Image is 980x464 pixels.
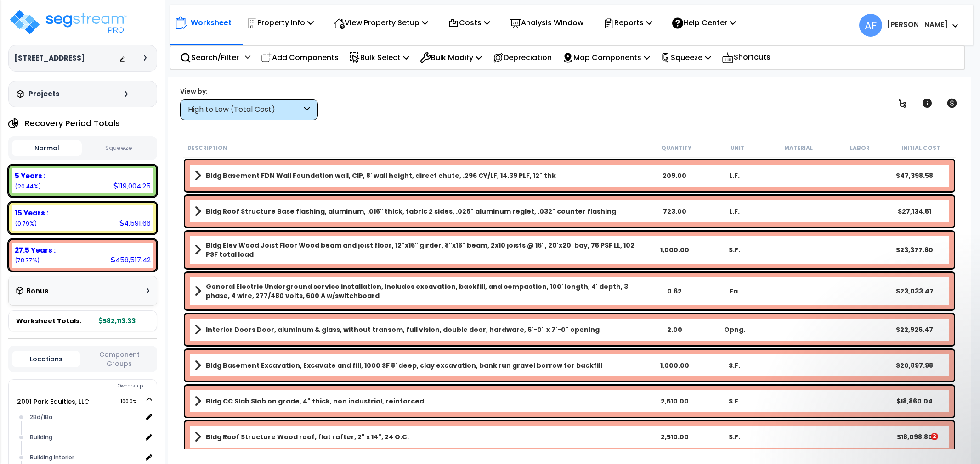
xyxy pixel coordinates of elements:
small: Material [784,144,813,152]
p: Search/Filter [180,51,239,64]
div: $18,098.80 [884,432,945,442]
h3: [STREET_ADDRESS] [14,54,85,63]
small: Unit [731,144,744,152]
small: (78.77%) [15,256,40,264]
p: Depreciation [493,51,552,64]
div: S.F. [704,397,765,406]
div: Opng. [704,325,765,334]
small: Labor [850,144,870,152]
p: Bulk Select [349,51,409,64]
div: $20,897.98 [884,361,945,370]
p: Costs [448,17,490,29]
button: Squeeze [84,140,154,156]
div: 0.62 [645,287,705,296]
div: 209.00 [645,171,705,180]
div: Building Interior [28,452,142,463]
a: Assembly Title [194,431,645,443]
div: 1,000.00 [645,245,705,254]
div: 4,591.66 [119,218,151,228]
p: Analysis Window [510,17,583,29]
h3: Projects [28,89,60,99]
div: 2.00 [645,325,705,334]
small: Initial Cost [901,144,940,152]
h4: Recovery Period Totals [25,119,120,128]
a: Assembly Title [194,169,645,182]
b: [PERSON_NAME] [887,20,948,29]
img: logo_pro_r.png [8,8,128,36]
a: 2001 Park Equities, LLC 100.0% [17,397,89,406]
span: 2 [931,433,938,440]
div: 1,000.00 [645,361,705,370]
span: AF [859,14,882,37]
p: Shortcuts [722,51,770,64]
div: 119,004.25 [113,181,151,191]
div: 458,517.42 [111,255,151,265]
p: Reports [603,17,652,29]
b: 15 Years : [15,208,48,218]
iframe: Intercom live chat [912,433,934,455]
span: Worksheet Totals: [16,316,81,326]
div: 723.00 [645,207,705,216]
small: Quantity [661,144,691,152]
div: Shortcuts [717,46,776,69]
div: S.F. [704,432,765,442]
p: Bulk Modify [420,51,482,64]
a: Assembly Title [194,323,645,336]
div: S.F. [704,245,765,254]
div: $23,377.60 [884,245,945,254]
div: Depreciation [487,47,557,68]
b: 27.5 Years : [15,245,56,255]
b: Bldg CC Slab Slab on grade, 4" thick, non industrial, reinforced [206,397,424,406]
p: Squeeze [661,51,711,64]
b: Bldg Elev Wood Joist Floor Wood beam and joist floor, 12"x16" girder, 8"x16" beam, 2x10 joists @ ... [206,241,645,259]
small: (0.79%) [15,220,37,227]
p: Property Info [246,17,314,29]
div: High to Low (Total Cost) [188,105,301,115]
div: Ea. [704,287,765,296]
div: $23,033.47 [884,287,945,296]
span: 100.0% [120,396,145,407]
small: (20.44%) [15,182,41,190]
div: $47,398.58 [884,171,945,180]
div: L.F. [704,171,765,180]
b: Interior Doors Door, aluminum & glass, without transom, full vision, double door, hardware, 6'-0"... [206,325,600,334]
div: 2,510.00 [645,432,705,442]
b: Bldg Basement FDN Wall Foundation wall, CIP, 8' wall height, direct chute, .296 CY/LF, 14.39 PLF,... [206,171,556,180]
p: View Property Setup [334,17,428,29]
p: Help Center [672,17,736,29]
div: $22,926.47 [884,325,945,334]
button: Component Groups [85,349,153,369]
a: Assembly Title [194,359,645,372]
div: View by: [180,87,318,96]
button: Locations [12,351,80,367]
p: Map Components [562,51,650,64]
small: Description [187,144,227,152]
button: Normal [12,140,82,156]
h3: Bonus [26,287,49,295]
b: Bldg Basement Excavation, Excavate and fill, 1000 SF 8' deep, clay excavation, bank run gravel bo... [206,361,602,370]
b: Bldg Roof Structure Base flashing, aluminum, .016" thick, fabric 2 sides, .025" aluminum reglet, ... [206,207,616,216]
div: L.F. [704,207,765,216]
div: Building [28,432,142,443]
a: Assembly Title [194,205,645,218]
p: Worksheet [191,17,232,29]
a: Assembly Title [194,282,645,300]
a: Assembly Title [194,395,645,408]
div: 2Bd/1Ba [28,412,142,423]
p: Add Components [261,51,339,64]
div: Ownership [27,381,157,392]
b: General Electric Underground service installation, includes excavation, backfill, and compaction,... [206,282,645,300]
iframe: Intercom notifications message [764,375,948,439]
div: Add Components [256,47,344,68]
div: 2,510.00 [645,397,705,406]
b: 5 Years : [15,171,45,181]
a: Assembly Title [194,241,645,259]
b: 582,113.33 [99,316,136,326]
div: $27,134.51 [884,207,945,216]
div: S.F. [704,361,765,370]
b: Bldg Roof Structure Wood roof, flat rafter, 2" x 14", 24 O.C. [206,432,409,442]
